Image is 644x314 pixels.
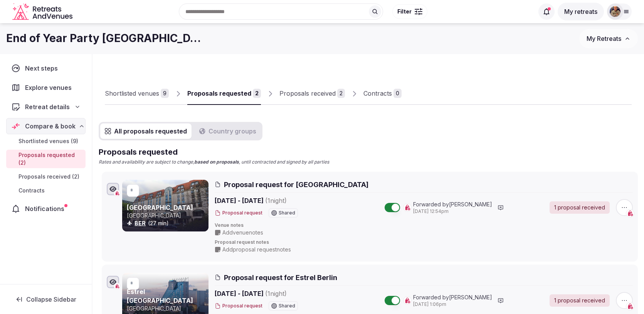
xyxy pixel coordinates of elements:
[25,122,76,131] span: Compare & book
[215,222,633,229] span: Venue notes
[279,304,295,308] span: Shared
[26,295,76,303] span: Collapse Sidebar
[105,83,169,105] a: Shortlisted venues9
[6,201,86,217] a: Notifications
[392,4,427,19] button: Filter
[215,289,350,298] span: [DATE] - [DATE]
[127,288,193,304] a: Estrel [GEOGRAPHIC_DATA]
[224,273,337,282] span: Proposal request for Estrel Berlin
[413,201,492,208] span: Forwarded by [PERSON_NAME]
[127,204,193,211] a: [GEOGRAPHIC_DATA]
[25,64,61,73] span: Next steps
[363,83,402,105] a: Contracts0
[337,89,345,98] div: 2
[6,291,86,308] button: Collapse Sidebar
[550,294,610,307] a: 1 proposal received
[558,8,604,15] a: My retreats
[25,83,75,92] span: Explore venues
[127,305,207,312] p: [GEOGRAPHIC_DATA]
[6,136,86,147] a: Shortlisted venues (9)
[12,3,74,20] svg: Retreats and Venues company logo
[100,123,192,139] button: All proposals requested
[413,208,492,215] span: [DATE] 12:54pm
[6,79,86,96] a: Explore venues
[550,201,610,214] a: 1 proposal received
[610,6,620,17] img: julen
[222,246,291,253] span: Add proposal request notes
[215,210,262,216] button: Proposal request
[579,29,638,48] button: My Retreats
[194,159,239,165] strong: based on proposals
[6,185,86,196] a: Contracts
[12,3,74,20] a: Visit the homepage
[135,220,146,226] a: BER
[279,211,295,215] span: Shared
[127,219,207,227] div: (27 min)
[161,89,169,98] div: 9
[265,197,287,204] span: ( 1 night )
[558,3,604,20] button: My retreats
[224,180,368,189] span: Proposal request for [GEOGRAPHIC_DATA]
[99,147,638,157] h2: Proposals requested
[587,35,621,42] span: My Retreats
[215,303,262,309] button: Proposal request
[6,60,86,76] a: Next steps
[393,89,402,98] div: 0
[413,301,492,308] span: [DATE] 1:06pm
[99,159,638,165] p: Rates and availability are subject to change, , until contracted and signed by all parties
[25,204,67,213] span: Notifications
[25,102,70,111] span: Retreat details
[18,137,78,145] span: Shortlisted venues (9)
[397,8,412,15] span: Filter
[279,83,345,105] a: Proposals received2
[105,89,159,98] div: Shortlisted venues
[187,89,251,98] div: Proposals requested
[127,212,207,219] p: [GEOGRAPHIC_DATA]
[195,123,261,139] button: Country groups
[18,151,82,167] span: Proposals requested (2)
[363,89,392,98] div: Contracts
[187,83,261,105] a: Proposals requested2
[6,31,203,46] h1: End of Year Party [GEOGRAPHIC_DATA]
[215,196,350,205] span: [DATE] - [DATE]
[18,173,79,181] span: Proposals received (2)
[279,89,336,98] div: Proposals received
[6,150,86,168] a: Proposals requested (2)
[413,294,492,301] span: Forwarded by [PERSON_NAME]
[253,89,261,98] div: 2
[222,229,263,236] span: Add venue notes
[6,171,86,182] a: Proposals received (2)
[265,290,287,297] span: ( 1 night )
[18,187,45,194] span: Contracts
[215,239,633,246] span: Proposal request notes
